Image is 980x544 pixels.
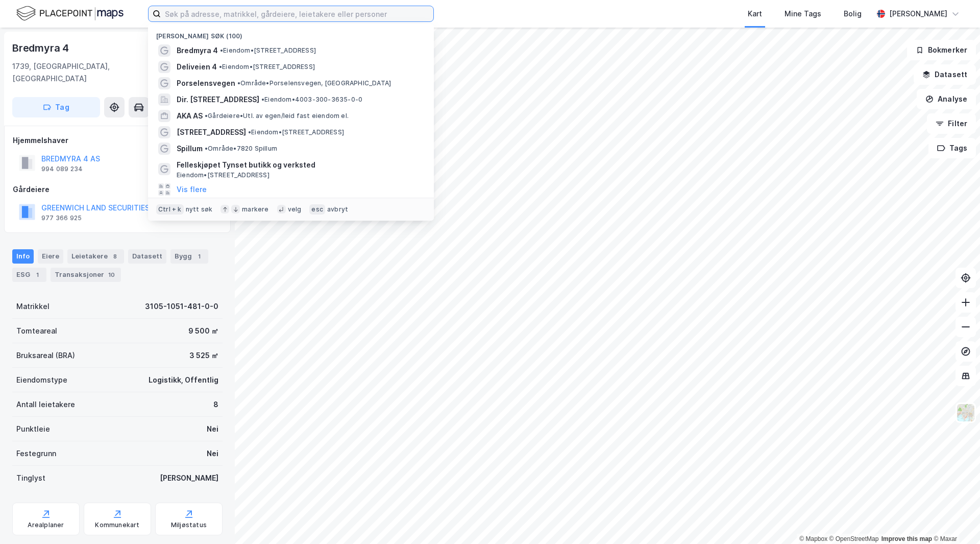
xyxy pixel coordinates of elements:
[156,204,184,215] div: Ctrl + k
[186,205,213,214] div: nytt søk
[799,535,827,542] a: Mapbox
[261,96,362,104] span: Eiendom • 4003-300-3635-0-0
[170,249,208,264] div: Bygg
[148,24,434,42] div: [PERSON_NAME] søk (100)
[161,6,433,21] input: Søk på adresse, matrikkel, gårdeiere, leietakere eller personer
[907,40,976,60] button: Bokmerker
[242,205,268,214] div: markere
[207,423,218,435] div: Nei
[16,423,50,435] div: Punktleie
[16,472,45,484] div: Tinglyst
[171,521,207,529] div: Miljøstatus
[16,374,67,386] div: Eiendomstype
[12,268,46,282] div: ESG
[194,251,204,262] div: 1
[28,521,64,529] div: Arealplaner
[13,134,222,147] div: Hjemmelshaver
[106,270,117,280] div: 10
[914,64,976,85] button: Datasett
[881,535,932,542] a: Improve this map
[95,521,139,529] div: Kommunekart
[177,77,235,89] span: Porselensvegen
[956,403,975,422] img: Z
[219,63,222,70] span: •
[16,398,75,411] div: Antall leietakere
[220,46,223,54] span: •
[205,145,277,153] span: Område • 7820 Spillum
[928,138,976,158] button: Tags
[177,159,422,171] span: Felleskjøpet Tynset butikk og verksted
[12,249,34,264] div: Info
[177,143,203,155] span: Spillum
[67,249,124,264] div: Leietakere
[12,60,159,85] div: 1739, [GEOGRAPHIC_DATA], [GEOGRAPHIC_DATA]
[205,112,349,120] span: Gårdeiere • Utl. av egen/leid fast eiendom el.
[13,183,222,196] div: Gårdeiere
[917,89,976,109] button: Analyse
[177,61,217,73] span: Deliveien 4
[213,398,218,411] div: 8
[41,165,83,173] div: 994 089 234
[844,8,862,20] div: Bolig
[205,112,208,120] span: •
[149,374,218,386] div: Logistikk, Offentlig
[248,128,344,136] span: Eiendom • [STREET_ADDRESS]
[177,183,207,196] button: Vis flere
[110,251,120,262] div: 8
[16,300,50,313] div: Matrikkel
[128,249,166,264] div: Datasett
[889,8,947,20] div: [PERSON_NAME]
[748,8,762,20] div: Kart
[177,126,246,138] span: [STREET_ADDRESS]
[177,171,269,179] span: Eiendom • [STREET_ADDRESS]
[219,63,315,71] span: Eiendom • [STREET_ADDRESS]
[177,44,218,57] span: Bredmyra 4
[177,93,259,106] span: Dir. [STREET_ADDRESS]
[41,214,82,222] div: 977 366 925
[927,113,976,134] button: Filter
[12,40,71,56] div: Bredmyra 4
[145,300,218,313] div: 3105-1051-481-0-0
[38,249,63,264] div: Eiere
[16,447,56,460] div: Festegrunn
[188,325,218,337] div: 9 500 ㎡
[16,325,57,337] div: Tomteareal
[309,204,325,215] div: esc
[207,447,218,460] div: Nei
[205,145,208,152] span: •
[929,495,980,544] div: Kontrollprogram for chat
[51,268,121,282] div: Transaksjoner
[829,535,879,542] a: OpenStreetMap
[929,495,980,544] iframe: Chat Widget
[261,96,264,103] span: •
[189,349,218,362] div: 3 525 ㎡
[237,79,240,87] span: •
[177,110,203,122] span: AKA AS
[288,205,302,214] div: velg
[327,205,348,214] div: avbryt
[16,5,124,22] img: logo.f888ab2527a4732fd821a326f86c7f29.svg
[785,8,821,20] div: Mine Tags
[12,97,100,117] button: Tag
[160,472,218,484] div: [PERSON_NAME]
[32,270,42,280] div: 1
[248,128,251,136] span: •
[220,46,316,55] span: Eiendom • [STREET_ADDRESS]
[237,79,391,87] span: Område • Porselensvegen, [GEOGRAPHIC_DATA]
[16,349,75,362] div: Bruksareal (BRA)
